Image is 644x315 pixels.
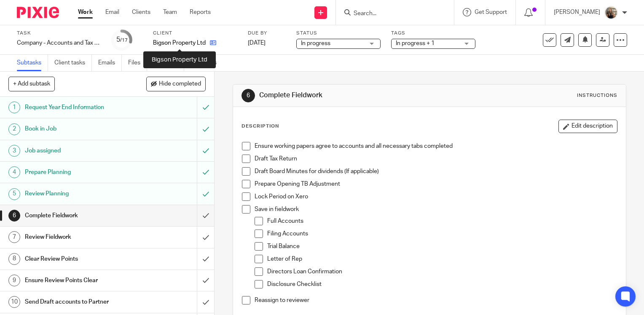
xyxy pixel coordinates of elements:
input: Search [353,10,429,18]
h1: Request Year End Information [25,101,134,114]
h1: Ensure Review Points Clear [25,274,134,287]
p: Description [241,123,279,130]
div: 4 [8,166,20,178]
a: Emails [98,55,122,71]
h1: Send Draft accounts to Partner [25,296,134,308]
p: Filing Accounts [267,230,617,238]
div: 6 [8,210,20,222]
div: 2 [8,123,20,135]
label: Status [296,30,381,37]
div: 5 [116,35,128,45]
div: 5 [8,188,20,200]
h1: Complete Fieldwork [259,91,447,100]
a: Team [163,8,177,16]
img: Pixie [17,7,59,18]
p: Reassign to reviewer [255,296,617,304]
label: Due by [248,30,286,37]
div: 9 [8,275,20,286]
a: Clients [132,8,150,16]
a: Email [105,8,119,16]
p: Bigson Property Ltd [153,39,206,47]
h1: Complete Fieldwork [25,209,134,222]
button: Hide completed [146,77,206,91]
label: Task [17,30,101,37]
h1: Review Fieldwork [25,231,134,243]
label: Client [153,30,237,37]
span: Get Support [475,9,507,15]
p: Ensure working papers agree to accounts and all necessary tabs completed [255,142,617,150]
h1: Book in Job [25,123,134,135]
p: Directors Loan Confirmation [267,267,617,276]
div: 10 [8,296,20,308]
p: Prepare Opening TB Adjustment [255,180,617,188]
p: Lock Period on Xero [255,192,617,201]
label: Tags [391,30,475,37]
div: 6 [241,89,255,102]
h1: Review Planning [25,187,134,200]
a: Subtasks [17,55,48,71]
span: [DATE] [248,40,266,46]
h1: Prepare Planning [25,166,134,179]
span: Hide completed [159,81,201,88]
p: Disclosure Checklist [267,280,617,288]
img: pic.png [604,6,618,19]
button: + Add subtask [8,77,55,91]
div: 3 [8,145,20,157]
p: Draft Tax Return [255,155,617,163]
a: Work [78,8,93,16]
a: Reports [190,8,211,16]
p: Save in fieldwork [255,205,617,214]
p: Draft Board Minutes for dividends (If applicable) [255,167,617,176]
p: [PERSON_NAME] [554,8,600,16]
a: Files [128,55,147,71]
h1: Clear Review Points [25,253,134,265]
div: 7 [8,231,20,243]
a: Audit logs [191,55,223,71]
button: Edit description [558,120,617,133]
span: In progress + 1 [396,40,435,46]
a: Client tasks [54,55,92,71]
div: Instructions [577,92,617,99]
h1: Job assigned [25,144,134,157]
small: /17 [120,38,128,43]
span: In progress [301,40,330,46]
p: Trial Balance [267,242,617,251]
p: Letter of Rep [267,255,617,263]
div: Company - Accounts and Tax Preparation [17,39,101,47]
div: 8 [8,253,20,265]
p: Full Accounts [267,217,617,225]
div: 1 [8,101,20,113]
a: Notes (0) [153,55,184,71]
